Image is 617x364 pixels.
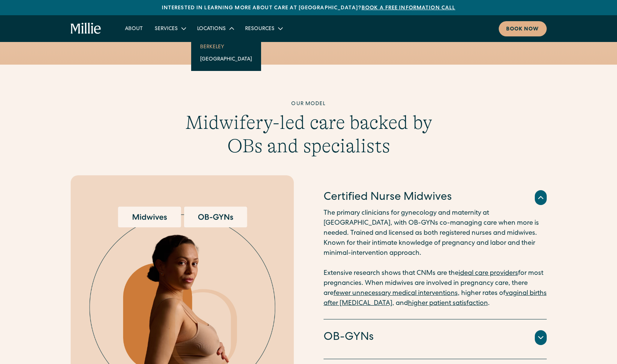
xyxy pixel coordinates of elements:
p: The primary clinicians for gynecology and maternity at [GEOGRAPHIC_DATA], with OB-GYNs co-managin... [324,208,547,309]
nav: Locations [191,35,261,71]
a: [GEOGRAPHIC_DATA] [194,53,258,65]
a: Book now [499,21,547,36]
div: Locations [191,22,239,35]
a: fewer unnecessary medical interventions [334,290,458,297]
h3: Midwifery-led care backed by OBs and specialists [166,111,451,157]
div: Our model [166,100,451,108]
a: higher patient satisfaction [408,300,488,307]
div: Resources [245,25,274,33]
div: Services [155,25,178,33]
h4: OB-GYNs [324,330,374,345]
a: Book a free information call [361,6,455,11]
div: Book now [506,26,539,33]
div: Services [149,22,191,35]
div: Locations [197,25,226,33]
a: About [119,22,149,35]
h4: Certified Nurse Midwives [324,190,452,205]
div: Resources [239,22,288,35]
a: Berkeley [194,40,258,53]
a: ideal care providers [459,270,518,277]
a: home [71,23,102,35]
